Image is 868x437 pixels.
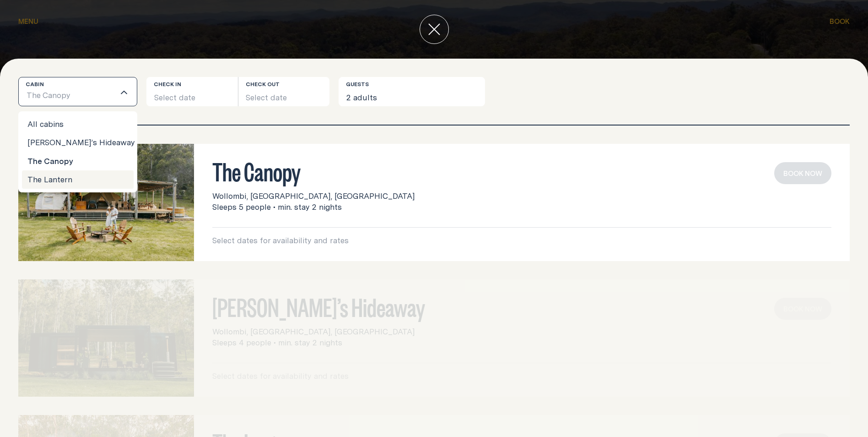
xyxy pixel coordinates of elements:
[238,77,330,106] button: Select date
[774,162,831,184] button: book now
[212,235,831,246] p: Select dates for availability and rates
[346,81,369,88] label: Guests
[22,133,134,152] li: [PERSON_NAME]’s Hideaway
[212,202,342,213] span: Sleeps 5 people • min. stay 2 nights
[339,77,485,106] button: 2 adults
[420,15,449,44] button: close
[22,115,134,133] li: All cabins
[212,191,415,202] span: Wollombi, [GEOGRAPHIC_DATA], [GEOGRAPHIC_DATA]
[18,77,137,106] div: Search for option
[22,152,134,170] li: The Canopy
[22,170,134,189] li: The Lantern
[146,77,238,106] button: Select date
[212,162,831,180] h3: The Canopy
[26,85,71,106] span: The Canopy
[71,87,115,106] input: Search for option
